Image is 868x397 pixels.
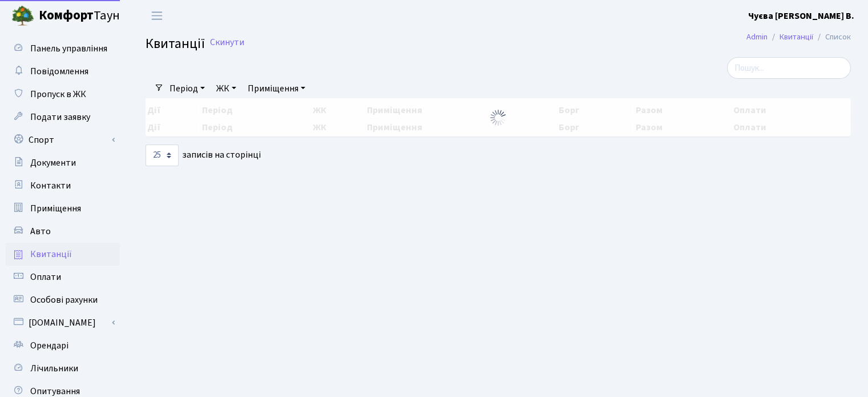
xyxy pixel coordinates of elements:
[30,179,71,192] span: Контакти
[727,57,851,79] input: Пошук...
[243,79,310,98] a: Приміщення
[6,334,120,357] a: Орендарі
[6,174,120,197] a: Контакти
[6,60,120,83] a: Повідомлення
[30,362,78,375] span: Лічильники
[30,65,88,78] span: Повідомлення
[165,79,209,98] a: Період
[146,145,179,166] select: записів на сторінці
[146,34,205,54] span: Квитанції
[6,357,120,380] a: Лічильники
[30,111,90,123] span: Подати заявку
[489,109,507,127] img: Обробка...
[30,339,68,352] span: Орендарі
[748,9,854,23] a: Чуєва [PERSON_NAME] В.
[11,5,34,27] img: logo.png
[6,220,120,243] a: Авто
[212,79,241,98] a: ЖК
[6,129,120,151] a: Спорт
[6,243,120,266] a: Квитанції
[6,311,120,334] a: [DOMAIN_NAME]
[30,248,72,260] span: Квитанції
[30,157,76,169] span: Документи
[813,31,851,43] li: Список
[143,6,171,25] button: Переключити навігацію
[729,25,868,49] nav: breadcrumb
[30,271,61,283] span: Оплати
[30,202,81,215] span: Приміщення
[780,31,813,43] a: Квитанції
[146,145,261,166] label: записів на сторінці
[30,88,86,101] span: Пропуск в ЖК
[39,6,120,26] span: Таун
[30,225,51,238] span: Авто
[746,31,768,43] a: Admin
[6,37,120,60] a: Панель управління
[748,10,854,22] b: Чуєва [PERSON_NAME] В.
[39,6,94,25] b: Комфорт
[210,37,244,48] a: Скинути
[30,294,98,306] span: Особові рахунки
[6,197,120,220] a: Приміщення
[6,266,120,288] a: Оплати
[30,42,107,55] span: Панель управління
[6,288,120,311] a: Особові рахунки
[6,106,120,129] a: Подати заявку
[6,151,120,174] a: Документи
[6,83,120,106] a: Пропуск в ЖК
